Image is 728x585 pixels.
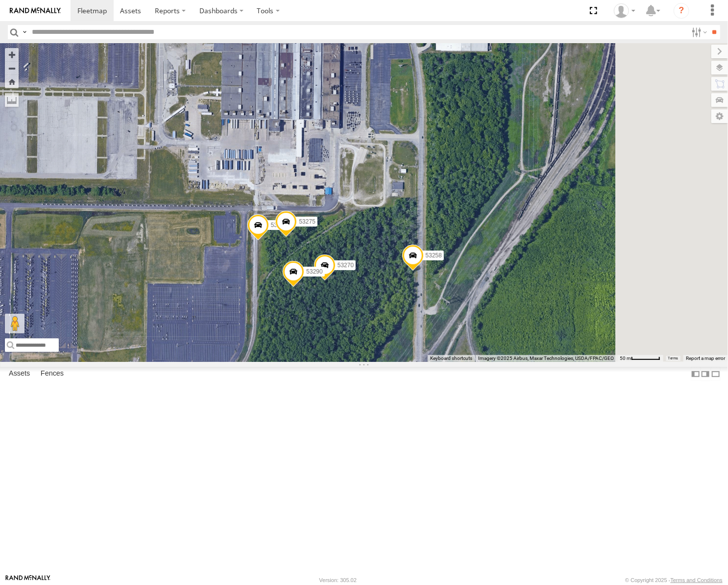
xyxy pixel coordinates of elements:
img: rand-logo.svg [10,7,61,14]
span: 53275 [299,218,315,225]
div: Miky Transport [610,3,639,18]
i: ? [674,3,689,19]
span: 53290 [306,268,322,275]
label: Assets [4,367,35,381]
span: Imagery ©2025 Airbus, Maxar Technologies, USDA/FPAC/GEO [478,356,614,361]
a: Terms and Conditions [671,577,723,583]
a: Visit our Website [5,575,50,585]
button: Map Scale: 50 m per 56 pixels [617,355,663,362]
button: Zoom in [5,48,19,61]
button: Zoom Home [5,75,19,88]
label: Map Settings [711,109,728,123]
label: Measure [5,93,19,107]
span: 53258 [426,252,442,259]
button: Drag Pegman onto the map to open Street View [5,314,24,333]
div: Version: 305.02 [319,577,357,583]
label: Fences [36,367,69,381]
label: Search Query [21,25,28,39]
span: 50 m [620,356,631,361]
span: 53206 [271,222,287,229]
span: 53270 [338,262,354,269]
label: Dock Summary Table to the Right [701,367,710,381]
label: Hide Summary Table [711,367,721,381]
div: © Copyright 2025 - [625,577,723,583]
a: Report a map error [686,356,725,361]
button: Keyboard shortcuts [430,355,472,362]
button: Zoom out [5,61,19,75]
a: Terms [668,356,679,360]
label: Search Filter Options [688,25,709,39]
label: Dock Summary Table to the Left [691,367,701,381]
